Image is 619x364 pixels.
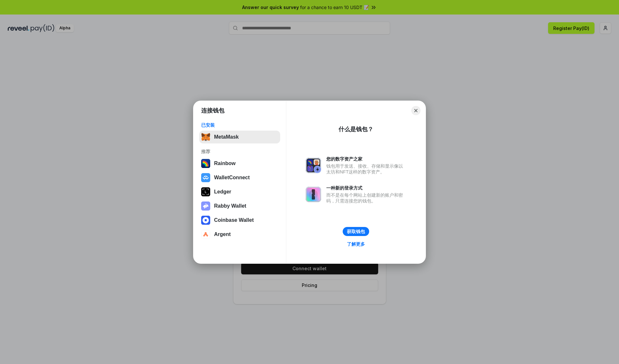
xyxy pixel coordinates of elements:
[214,161,236,166] div: Rainbow
[199,214,280,227] button: Coinbase Wallet
[214,231,231,237] div: Argent
[199,228,280,241] button: Argent
[326,163,406,175] div: 钱包用于发送、接收、存储和显示像以太坊和NFT这样的数字资产。
[199,157,280,170] button: Rainbow
[214,134,239,140] div: MetaMask
[199,185,280,198] button: Ledger
[306,158,321,173] img: svg+xml,%3Csvg%20xmlns%3D%22http%3A%2F%2Fwww.w3.org%2F2000%2Fsvg%22%20fill%3D%22none%22%20viewBox...
[199,131,280,143] button: MetaMask
[347,229,365,234] div: 获取钱包
[214,217,254,223] div: Coinbase Wallet
[201,159,210,168] img: svg+xml,%3Csvg%20width%3D%22120%22%20height%3D%22120%22%20viewBox%3D%220%200%20120%20120%22%20fil...
[326,156,406,162] div: 您的数字资产之家
[201,202,210,211] img: svg+xml,%3Csvg%20xmlns%3D%22http%3A%2F%2Fwww.w3.org%2F2000%2Fsvg%22%20fill%3D%22none%22%20viewBox...
[201,133,210,142] img: svg+xml,%3Csvg%20fill%3D%22none%22%20height%3D%2233%22%20viewBox%3D%220%200%2035%2033%22%20width%...
[199,200,280,212] button: Rabby Wallet
[326,185,406,191] div: 一种新的登录方式
[214,175,250,181] div: WalletConnect
[306,187,321,202] img: svg+xml,%3Csvg%20xmlns%3D%22http%3A%2F%2Fwww.w3.org%2F2000%2Fsvg%22%20fill%3D%22none%22%20viewBox...
[201,149,278,154] div: 推荐
[339,125,373,133] div: 什么是钱包？
[343,240,369,248] a: 了解更多
[199,171,280,184] button: WalletConnect
[347,241,365,247] div: 了解更多
[343,227,369,236] button: 获取钱包
[201,187,210,196] img: svg+xml,%3Csvg%20xmlns%3D%22http%3A%2F%2Fwww.w3.org%2F2000%2Fsvg%22%20width%3D%2228%22%20height%3...
[411,106,420,115] button: Close
[201,216,210,225] img: svg+xml,%3Csvg%20width%3D%2228%22%20height%3D%2228%22%20viewBox%3D%220%200%2028%2028%22%20fill%3D...
[214,189,231,195] div: Ledger
[201,230,210,239] img: svg+xml,%3Csvg%20width%3D%2228%22%20height%3D%2228%22%20viewBox%3D%220%200%2028%2028%22%20fill%3D...
[201,173,210,182] img: svg+xml,%3Csvg%20width%3D%2228%22%20height%3D%2228%22%20viewBox%3D%220%200%2028%2028%22%20fill%3D...
[214,203,246,209] div: Rabby Wallet
[326,192,406,204] div: 而不是在每个网站上创建新的账户和密码，只需连接您的钱包。
[201,122,278,128] div: 已安装
[201,107,224,114] h1: 连接钱包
